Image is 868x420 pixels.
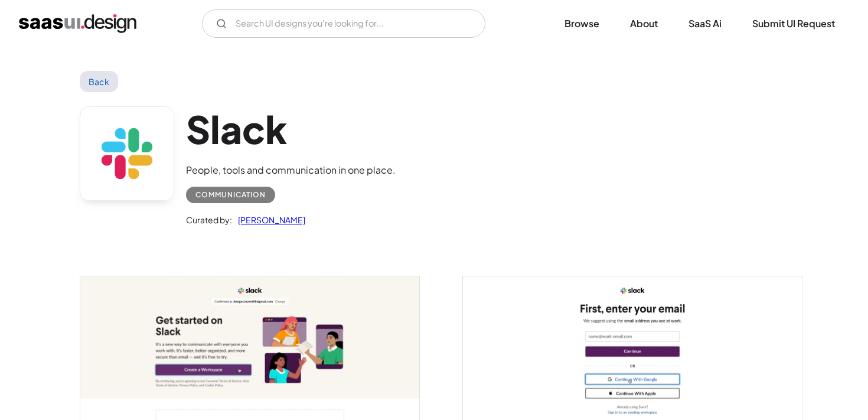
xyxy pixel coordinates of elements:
a: About [616,11,672,37]
div: People, tools and communication in one place. [186,163,396,177]
form: Email Form [202,9,485,38]
a: home [19,14,136,33]
a: Back [80,71,118,92]
a: [PERSON_NAME] [232,213,305,227]
a: SaaS Ai [674,11,736,37]
a: Submit UI Request [738,11,849,37]
input: Search UI designs you're looking for... [202,9,485,38]
a: Browse [550,11,614,37]
div: Communication [195,188,266,202]
h1: Slack [186,106,396,152]
div: Curated by: [186,213,232,227]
